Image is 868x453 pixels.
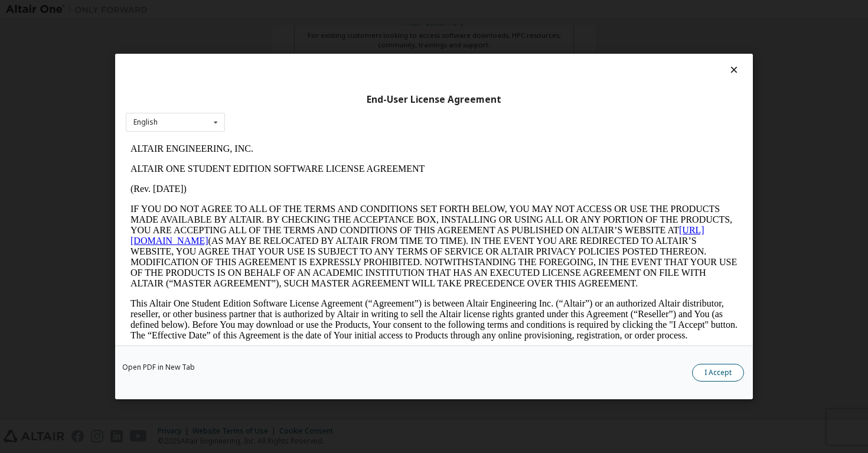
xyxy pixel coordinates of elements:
button: I Accept [692,364,744,382]
p: ALTAIR ONE STUDENT EDITION SOFTWARE LICENSE AGREEMENT [5,25,612,35]
p: ALTAIR ENGINEERING, INC. [5,5,612,15]
div: English [133,119,158,126]
p: This Altair One Student Edition Software License Agreement (“Agreement”) is between Altair Engine... [5,159,612,202]
div: End-User License Agreement [126,94,742,106]
a: Open PDF in New Tab [122,364,195,371]
p: (Rev. [DATE]) [5,45,612,56]
p: IF YOU DO NOT AGREE TO ALL OF THE TERMS AND CONDITIONS SET FORTH BELOW, YOU MAY NOT ACCESS OR USE... [5,65,612,150]
a: [URL][DOMAIN_NAME] [5,86,579,107]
